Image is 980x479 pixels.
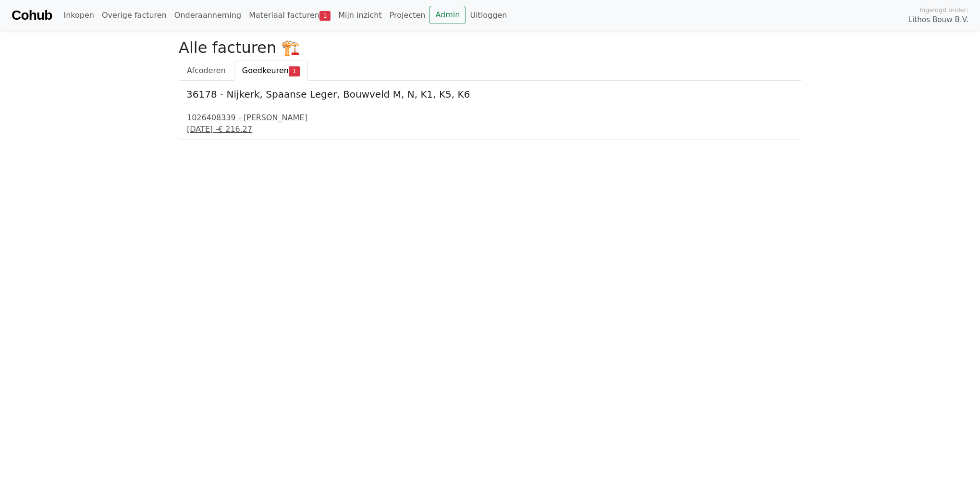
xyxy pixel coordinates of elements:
[234,61,308,81] a: Goedkeuren1
[466,6,511,25] a: Uitloggen
[334,6,386,25] a: Mijn inzicht
[187,112,793,124] div: 1026408339 - [PERSON_NAME]
[319,11,331,21] span: 1
[179,61,234,81] a: Afcoderen
[171,6,245,25] a: Onderaanneming
[186,88,794,100] h5: 36178 - Nijkerk, Spaanse Leger, Bouwveld M, N, K1, K5, K6
[12,4,52,27] a: Cohub
[429,6,466,24] a: Admin
[60,6,98,25] a: Inkopen
[289,66,300,76] span: 1
[386,6,429,25] a: Projecten
[245,6,334,25] a: Materiaal facturen1
[919,5,968,14] span: Ingelogd onder:
[242,66,289,75] span: Goedkeuren
[187,66,226,75] span: Afcoderen
[908,14,968,25] span: Lithos Bouw B.V.
[218,125,252,134] span: € 216,27
[179,38,801,57] h2: Alle facturen 🏗️
[98,6,171,25] a: Overige facturen
[187,124,793,135] div: [DATE] -
[187,112,793,135] a: 1026408339 - [PERSON_NAME][DATE] -€ 216,27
